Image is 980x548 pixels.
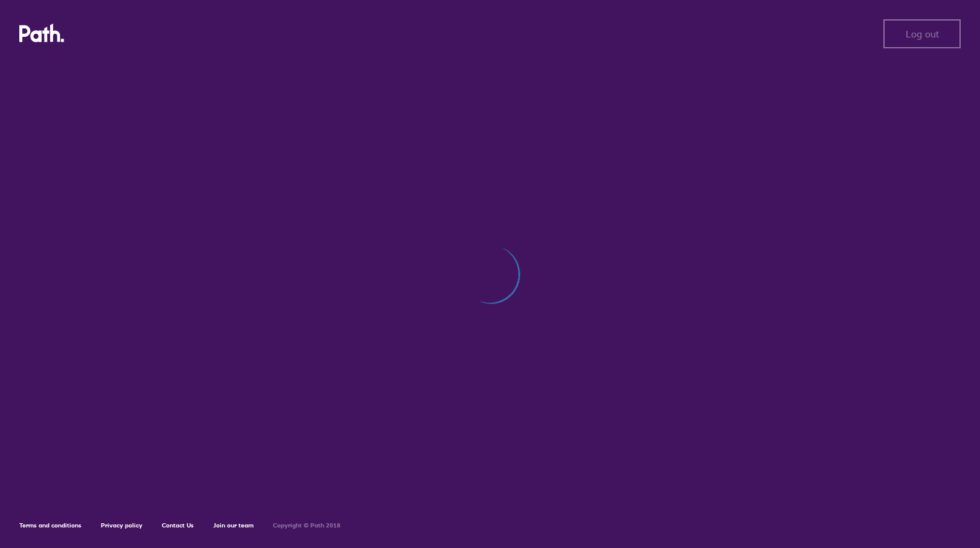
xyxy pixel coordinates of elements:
[19,521,82,529] a: Terms and conditions
[101,521,143,529] a: Privacy policy
[213,521,254,529] a: Join our team
[906,28,939,39] span: Log out
[162,521,194,529] a: Contact Us
[883,19,961,48] button: Log out
[273,522,341,529] h6: Copyright © Path 2018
